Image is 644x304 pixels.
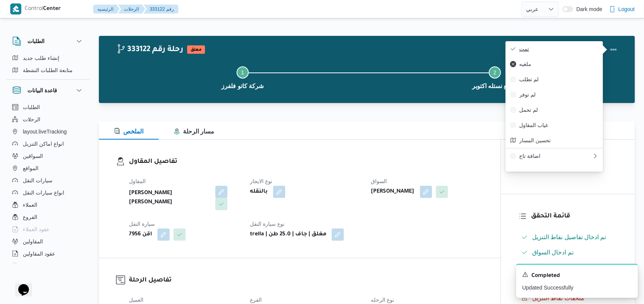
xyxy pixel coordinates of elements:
button: الرئيسيه [93,5,120,14]
b: Center [43,6,61,12]
span: انواع سيارات النقل [23,188,64,197]
span: تم ادخال تفاصيل نفاط التنزيل [532,233,606,242]
span: لم تحمل [519,107,598,113]
span: تمت [519,46,598,52]
h3: تفاصيل المقاول [129,157,483,167]
button: مصنع نستله اكتوبر [369,57,622,97]
button: 333122 رقم [144,5,178,14]
span: المقاولين [23,237,43,246]
button: متابعة الطلبات النشطة [9,64,87,76]
span: الطلبات [23,103,40,112]
span: غياب المقاول [519,122,598,128]
b: اقن 7956 [129,230,152,239]
span: الرحلات [23,115,40,124]
div: الطلبات [6,52,90,79]
span: العميل [129,297,143,303]
button: عقود المقاولين [9,248,87,260]
span: عقود المقاولين [23,249,55,258]
button: Logout [606,2,638,17]
b: [PERSON_NAME] [371,187,415,196]
button: العملاء [9,199,87,211]
button: اجهزة التليفون [9,260,87,272]
button: السواقين [9,150,87,162]
div: قاعدة البيانات [6,101,90,266]
span: مصنع نستله اكتوبر [472,82,518,91]
span: الملخص [114,128,143,135]
span: متابعة الطلبات النشطة [23,66,73,75]
span: تم ادخال السواق [532,249,574,256]
span: تم ادخال السواق [532,248,574,257]
button: انواع سيارات النقل [9,187,87,199]
h3: قاعدة البيانات [27,86,57,95]
h3: الطلبات [27,37,45,46]
h2: 333122 رحلة رقم [116,45,183,55]
span: مسار الرحلة [174,128,214,135]
button: layout.liveTracking [9,125,87,138]
span: Completed [531,272,560,281]
button: الطلبات [12,37,84,46]
span: تم ادخال تفاصيل نفاط التنزيل [532,234,606,240]
span: نوع الرحله [371,297,394,303]
button: سيارات النقل [9,174,87,187]
button: الرحلات [118,5,145,14]
button: الفروع [9,211,87,223]
button: عقود العملاء [9,223,87,235]
button: Actions [606,42,621,57]
b: معلق [191,48,202,52]
span: العملاء [23,200,37,209]
span: السواق [371,178,387,184]
span: Logout [619,5,635,14]
button: ملغيه [506,56,603,72]
h3: قائمة التحقق [531,211,618,222]
button: انواع اماكن التنزيل [9,138,87,150]
p: Updated Successfully [522,284,632,292]
span: الفرع [250,297,262,303]
span: سيارات النقل [23,176,52,185]
span: اضافة تاج [519,153,592,159]
button: غياب المقاول [506,117,603,133]
span: ملغيه [519,61,598,67]
button: قاعدة البيانات [12,86,84,95]
h3: تفاصيل الرحلة [129,275,483,286]
b: بالنقله [250,187,268,196]
span: الفروع [23,212,37,222]
b: trella | مغلق | جاف | 25.0 طن [250,230,326,239]
button: تحسين المسار [506,133,603,148]
span: عقود العملاء [23,225,49,234]
span: سيارة النقل [129,221,155,227]
span: المقاول [129,178,146,184]
span: معلق [187,45,205,54]
button: لم تحمل [506,102,603,117]
span: 1 [241,69,244,76]
button: تم ادخال السواق [518,246,618,259]
button: تم ادخال تفاصيل نفاط التنزيل [518,231,618,243]
button: اضافة تاج [506,148,603,164]
span: شركة كاتو فلفرز [221,82,264,91]
span: نوع الايجار [250,178,272,184]
button: المواقع [9,162,87,174]
span: 2 [493,69,496,76]
button: لم توفر [506,87,603,102]
button: إنشاء طلب جديد [9,52,87,64]
span: نوع سيارة النقل [250,221,285,227]
button: الطلبات [9,101,87,113]
span: تحسين المسار [519,137,598,143]
div: Notification [522,271,632,281]
span: لم توفر [519,92,598,98]
span: Dark mode [573,6,602,12]
span: المواقع [23,164,38,173]
iframe: chat widget [8,273,32,296]
b: [PERSON_NAME] [PERSON_NAME] [129,189,210,207]
button: تمت [506,41,603,56]
button: الرحلات [9,113,87,125]
button: المقاولين [9,235,87,248]
span: اجهزة التليفون [23,261,54,270]
span: السواقين [23,151,43,161]
button: لم تطلب [506,72,603,87]
span: انواع اماكن التنزيل [23,139,64,148]
button: شركة كاتو فلفرز [116,57,369,97]
span: لم تطلب [519,76,598,82]
span: layout.liveTracking [23,127,67,136]
img: X8yXhbKr1z7QwAAAABJRU5ErkJggg== [10,3,21,14]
